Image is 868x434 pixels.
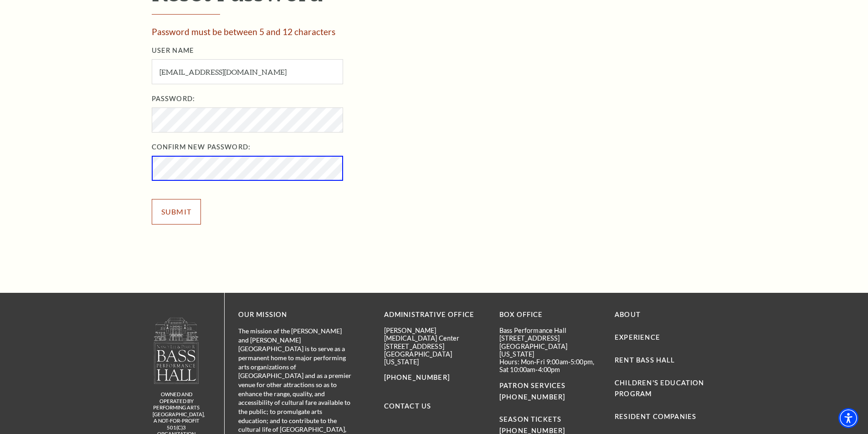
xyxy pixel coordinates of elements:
a: Contact Us [384,402,431,410]
a: About [615,311,641,318]
p: [GEOGRAPHIC_DATA][US_STATE] [384,350,486,366]
p: Administrative Office [384,309,486,321]
p: Hours: Mon-Fri 9:00am-5:00pm, Sat 10:00am-4:00pm [499,358,601,374]
input: Submit button [152,199,201,225]
a: Rent Bass Hall [615,356,675,364]
label: User Name [152,45,736,56]
p: BOX OFFICE [499,309,601,321]
div: Accessibility Menu [838,408,858,428]
a: Resident Companies [615,413,696,420]
p: [STREET_ADDRESS] [384,342,486,350]
p: PATRON SERVICES [PHONE_NUMBER] [499,380,601,403]
a: Children's Education Program [615,379,704,398]
label: Password: [152,93,736,105]
p: [PHONE_NUMBER] [384,372,486,383]
p: [STREET_ADDRESS] [499,334,601,342]
label: Confirm New Password: [152,142,736,153]
p: [GEOGRAPHIC_DATA][US_STATE] [499,342,601,358]
p: [PERSON_NAME][MEDICAL_DATA] Center [384,327,486,342]
span: Password must be between 5 and 12 characters [152,26,335,37]
img: owned and operated by Performing Arts Fort Worth, A NOT-FOR-PROFIT 501(C)3 ORGANIZATION [153,317,200,384]
input: User Name [152,59,343,84]
p: OUR MISSION [238,309,352,321]
a: Experience [615,333,660,341]
p: Bass Performance Hall [499,327,601,334]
